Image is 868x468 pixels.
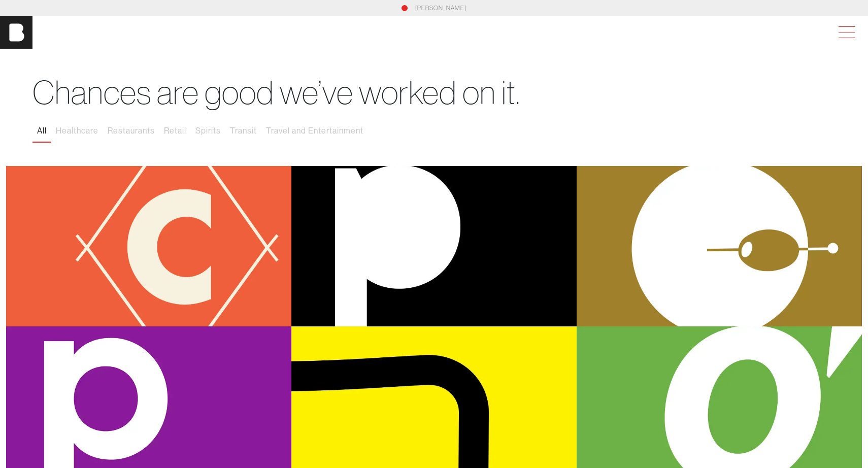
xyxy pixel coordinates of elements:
[103,120,159,142] button: Restaurants
[159,120,191,142] button: Retail
[32,120,51,142] button: All
[32,73,836,112] h1: Chances are good we’ve worked on it.
[261,120,368,142] button: Travel and Entertainment
[225,120,261,142] button: Transit
[51,120,103,142] button: Healthcare
[191,120,225,142] button: Spirits
[415,4,466,13] a: [PERSON_NAME]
